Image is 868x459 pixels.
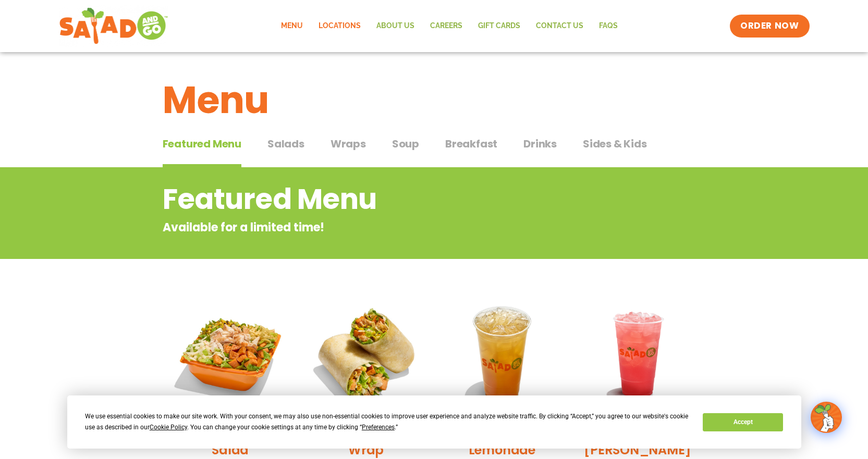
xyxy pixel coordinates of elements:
span: Sides & Kids [583,136,647,152]
div: Tabbed content [163,132,706,168]
div: Cookie Consent Prompt [67,395,801,449]
img: Product photo for Southwest Harvest Salad [170,294,291,415]
img: Product photo for Southwest Harvest Wrap [306,294,426,415]
h1: Menu [163,72,706,128]
span: Wraps [331,136,366,152]
span: Breakfast [445,136,497,152]
img: Product photo for Apple Cider Lemonade [442,294,563,415]
span: ORDER NOW [740,20,799,32]
span: Drinks [523,136,557,152]
nav: Menu [273,14,626,38]
span: Preferences [362,424,395,431]
h2: Featured Menu [163,178,622,220]
a: Careers [422,14,470,38]
span: Salads [267,136,304,152]
a: ORDER NOW [730,15,809,38]
img: Product photo for Blackberry Bramble Lemonade [578,294,698,415]
span: Featured Menu [163,136,241,152]
div: We use essential cookies to make our site work. With your consent, we may also use non-essential ... [85,411,690,433]
a: About Us [369,14,422,38]
span: Cookie Policy [150,424,187,431]
img: new-SAG-logo-768×292 [59,5,169,47]
a: Locations [311,14,369,38]
span: Soup [392,136,419,152]
p: Available for a limited time! [163,219,622,236]
a: FAQs [591,14,626,38]
a: GIFT CARDS [470,14,528,38]
a: Menu [273,14,311,38]
button: Accept [703,413,783,431]
img: wpChatIcon [812,403,841,432]
a: Contact Us [528,14,591,38]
